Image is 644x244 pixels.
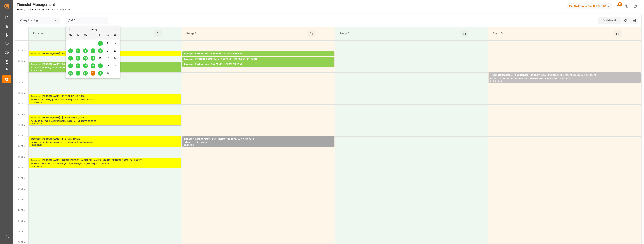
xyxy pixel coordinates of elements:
span: 31 [114,72,116,74]
div: - [36,123,37,125]
div: Sa [105,33,110,37]
button: show 11 new notifications [614,2,622,10]
button: Help Center [622,2,631,10]
span: 30 [106,72,109,74]
span: 1:00 PM [18,145,25,147]
div: Pallets: ,TU: 38,City: ~[GEOGRAPHIC_DATA],Arrival: [DATE] 00:00:00 [184,56,333,59]
div: Mo [68,33,73,37]
div: Choose Saturday, August 9th, 2025 [105,48,110,53]
span: 2:30 PM [18,177,25,179]
div: 12:00 [37,123,42,125]
div: Choose Friday, August 15th, 2025 [98,56,103,61]
span: 22 [99,64,101,67]
span: 5 [77,49,79,52]
div: Pallets: 1,TU: 95,City: ~[GEOGRAPHIC_DATA],Arrival: [DATE] 00:00:00 [184,66,333,70]
div: Dashboard [598,17,621,24]
span: 12 [77,57,79,60]
div: 09:30 [37,70,42,71]
span: 5:00 PM [18,230,25,233]
div: - [36,102,37,103]
div: Tu [76,33,80,37]
div: Choose Wednesday, August 20th, 2025 [83,63,88,68]
div: Choose Friday, August 8th, 2025 [98,48,103,53]
div: 14:00 [37,165,42,167]
div: Transport Kuehne Lots - SAVERNE - ~DUTTLENHEIM [184,52,333,56]
span: 1 [100,42,101,45]
div: Pallets: 1,TU: ,City: [GEOGRAPHIC_DATA],Arrival: [DATE] 00:00:00 [31,56,179,59]
span: 13 [84,57,87,60]
div: Choose Monday, August 25th, 2025 [68,71,73,76]
span: 29 [99,72,101,74]
div: Choose Saturday, August 23rd, 2025 [105,63,110,68]
span: 16 [106,57,109,60]
span: 3 [115,42,116,45]
div: 12:30 [31,144,36,146]
div: 10:30 [31,102,36,103]
div: Choose Friday, August 22nd, 2025 [98,63,103,68]
div: Transport [PERSON_NAME] - BRETIGNY SUR ORGE - BRETIGNY SUR ORGE [31,52,179,56]
button: Previous Month [68,28,70,30]
div: Transport [PERSON_NAME] - SAINT [PERSON_NAME] FALLAVIER - SAINT [PERSON_NAME] FALLAVIER [31,158,179,162]
div: Choose Wednesday, August 6th, 2025 [83,48,88,53]
span: 28 [91,72,94,74]
span: 14 [91,57,94,60]
div: Choose Sunday, August 17th, 2025 [113,56,118,61]
span: 12:30 PM [17,135,25,137]
div: Choose Thursday, August 7th, 2025 [91,48,95,53]
span: 23 [106,64,109,67]
span: 17 [114,57,116,60]
div: 10:00 [496,80,502,82]
input: Type to search/select [18,17,60,24]
div: 09:00 [31,70,36,71]
div: Choose Thursday, August 21st, 2025 [91,63,95,68]
div: Choose Friday, August 29th, 2025 [98,71,103,76]
div: [DATE] [66,28,120,31]
div: Choose Tuesday, August 5th, 2025 [76,48,80,53]
div: Pallets: 1,TU: 141,City: [GEOGRAPHIC_DATA],Arrival: [DATE] 00:00:00 [184,61,333,64]
span: 8 [100,49,101,52]
span: 27 [84,72,87,74]
span: 9 [107,49,108,52]
span: 8:30 AM [18,49,25,52]
div: Choose Friday, August 1st, 2025 [98,41,103,46]
div: - [36,165,37,167]
div: - [36,70,37,71]
div: 09:30 [490,80,496,82]
div: 11:00 [37,102,42,103]
div: Transport Kuehne Lots - SAVERNE - ~DUTTLENHEIM [184,63,333,66]
div: 13:00 [37,144,42,146]
span: 10 [114,49,116,52]
span: 6 [85,49,86,52]
span: 2:00 PM [18,167,25,169]
div: Choose Wednesday, August 13th, 2025 [83,56,88,61]
div: Pallets: 7,TU: 10,City: [GEOGRAPHIC_DATA]-[GEOGRAPHIC_DATA],Arrival: [DATE] 00:00:00 [490,77,639,80]
div: Choose Thursday, August 28th, 2025 [91,71,95,76]
div: Transport Kuehne Mess - ESAT REIMS cde 45757928-45757935 - [184,137,333,141]
span: 10:00 AM [17,81,25,83]
div: Choose Saturday, August 16th, 2025 [105,56,110,61]
div: Melitta Europa GmbH & Co. KG [567,3,612,9]
div: Pallets: ,TU: ,City: ,Arrival: [184,141,333,144]
span: 2 [107,42,108,45]
div: Choose Sunday, August 10th, 2025 [113,48,118,53]
span: 9:00 AM [18,60,25,62]
span: 4 [70,49,71,52]
div: Choose Saturday, August 30th, 2025 [105,71,110,76]
span: 4:30 PM [18,220,25,222]
span: 21 [91,64,94,67]
div: - [496,80,496,82]
span: 11:30 AM [17,113,25,115]
div: Su [113,33,118,37]
div: Ramp D [491,30,614,37]
div: Fr [98,33,103,37]
div: Choose Saturday, August 2nd, 2025 [105,41,110,46]
div: 13:30 [31,165,36,167]
div: 12:30 [184,144,189,146]
div: Pallets: ,TU: 36,City: [GEOGRAPHIC_DATA],Arrival: [DATE] 00:00:00 [31,141,179,144]
span: 3:30 PM [18,199,25,201]
span: 1:30 PM [18,156,25,158]
div: We [83,33,88,37]
button: Melitta Europa GmbH & Co. KG [567,2,614,10]
div: Transport [PERSON_NAME] Lots - SAVERNE - [GEOGRAPHIC_DATA] [184,57,333,61]
div: Transport [PERSON_NAME] - [GEOGRAPHIC_DATA] [31,95,179,98]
